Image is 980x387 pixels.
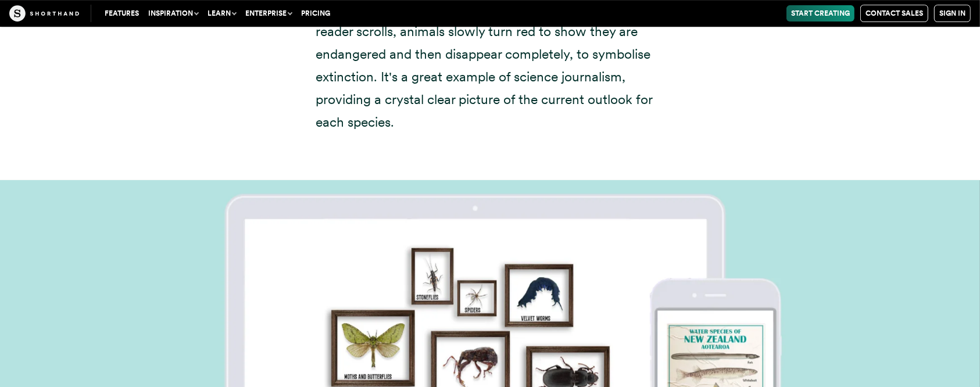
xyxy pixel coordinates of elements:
button: Learn [203,5,241,21]
button: Enterprise [241,5,296,21]
a: Pricing [296,5,335,21]
a: Features [100,5,144,21]
a: Sign in [934,5,971,22]
button: Inspiration [144,5,203,21]
img: The Craft [9,5,79,21]
a: Start Creating [786,5,854,21]
a: Contact Sales [860,5,928,22]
